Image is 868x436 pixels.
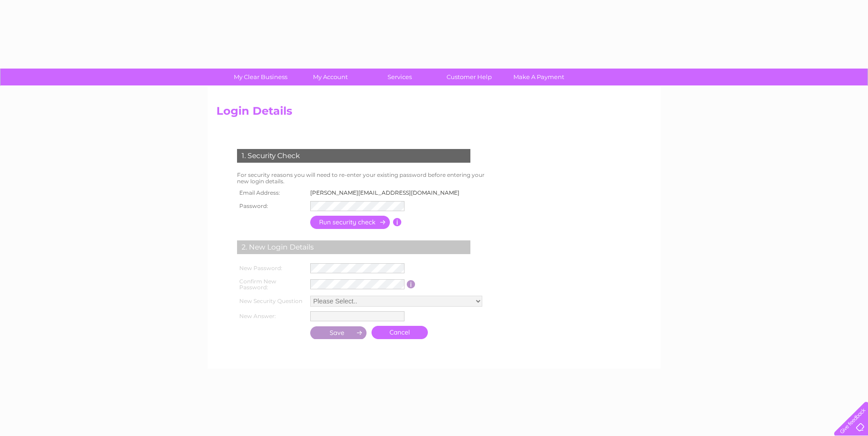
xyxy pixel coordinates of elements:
[372,326,428,339] a: Cancel
[235,261,308,276] th: New Password:
[501,69,577,85] a: Make A Payment
[235,199,308,213] th: Password:
[407,280,415,288] input: Information
[216,105,652,122] h2: Login Details
[235,187,308,199] th: Email Address:
[235,276,308,294] th: Confirm New Password:
[431,69,507,85] a: Customer Help
[235,293,308,309] th: New Security Question
[223,69,298,85] a: My Clear Business
[362,69,437,85] a: Services
[235,309,308,324] th: New Answer:
[308,187,467,199] td: [PERSON_NAME][EMAIL_ADDRESS][DOMAIN_NAME]
[310,326,367,339] input: Submit
[237,240,470,254] div: 2. New Login Details
[292,69,368,85] a: My Account
[393,218,402,226] input: Information
[235,170,495,187] td: For security reasons you will need to re-enter your existing password before entering your new lo...
[237,149,470,163] div: 1. Security Check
